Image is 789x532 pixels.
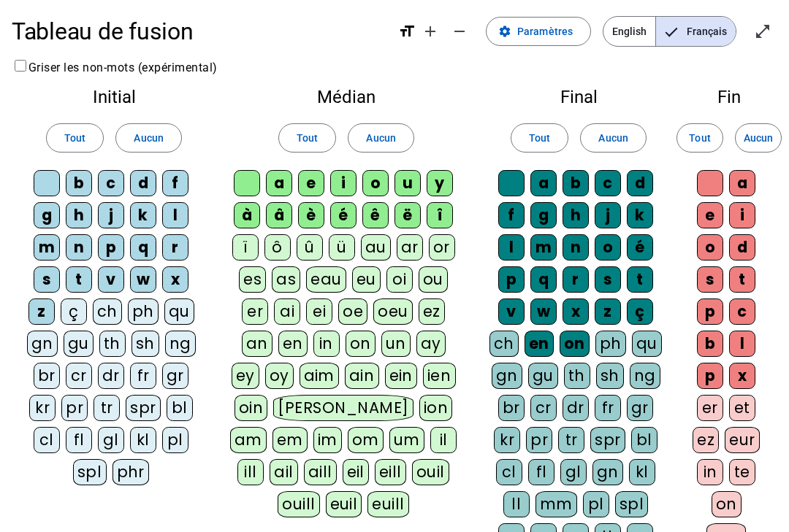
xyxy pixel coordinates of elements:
[744,129,773,147] span: Aucun
[130,266,156,293] div: w
[366,129,395,147] span: Aucun
[130,202,156,228] div: k
[595,331,626,357] div: ph
[306,298,332,325] div: ei
[697,202,723,228] div: e
[697,234,723,261] div: o
[632,331,662,357] div: qu
[729,459,755,485] div: te
[595,234,621,261] div: o
[697,266,723,293] div: s
[697,363,723,389] div: p
[693,427,719,453] div: ez
[297,234,323,261] div: û
[729,331,755,357] div: l
[66,266,92,293] div: t
[134,129,163,147] span: Aucun
[66,234,92,261] div: n
[419,395,453,421] div: ion
[419,266,448,293] div: ou
[385,363,418,389] div: ein
[12,61,218,74] label: Griser les non-mots (expérimental)
[498,202,525,228] div: f
[535,491,577,517] div: mm
[735,123,782,153] button: Aucun
[162,202,188,228] div: l
[167,395,193,421] div: bl
[330,170,357,196] div: i
[98,363,124,389] div: dr
[595,202,621,228] div: j
[94,395,120,421] div: tr
[754,23,771,40] mat-icon: open_in_full
[15,60,26,72] input: Griser les non-mots (expérimental)
[529,129,550,147] span: Tout
[398,23,416,40] mat-icon: format_size
[306,266,346,293] div: eau
[563,234,589,261] div: n
[697,331,723,357] div: b
[496,459,522,485] div: cl
[343,459,370,485] div: eil
[583,491,609,517] div: pl
[367,491,408,517] div: euill
[164,298,194,325] div: qu
[498,234,525,261] div: l
[128,298,159,325] div: ph
[34,363,60,389] div: br
[113,459,150,485] div: phr
[629,459,655,485] div: kl
[131,331,159,357] div: sh
[362,202,389,228] div: ê
[270,459,298,485] div: ail
[598,129,628,147] span: Aucun
[419,298,445,325] div: ez
[298,202,324,228] div: è
[592,459,623,485] div: gn
[489,331,519,357] div: ch
[278,331,308,357] div: en
[748,17,777,46] button: Entrer en plein écran
[278,123,336,153] button: Tout
[530,266,557,293] div: q
[278,491,319,517] div: ouill
[498,266,525,293] div: p
[558,427,584,453] div: tr
[265,363,294,389] div: oy
[266,170,292,196] div: a
[595,298,621,325] div: z
[596,363,624,389] div: sh
[98,266,124,293] div: v
[729,363,755,389] div: x
[237,459,264,485] div: ill
[627,298,653,325] div: ç
[29,395,56,421] div: kr
[304,459,337,485] div: aill
[346,331,376,357] div: on
[488,88,669,106] h2: Final
[361,234,391,261] div: au
[234,202,260,228] div: à
[242,331,272,357] div: an
[232,363,259,389] div: ey
[729,298,755,325] div: c
[676,123,723,153] button: Tout
[130,170,156,196] div: d
[397,234,423,261] div: ar
[228,88,465,106] h2: Médian
[530,202,557,228] div: g
[326,491,362,517] div: euil
[130,234,156,261] div: q
[66,363,92,389] div: cr
[345,363,379,389] div: ain
[165,331,196,357] div: ng
[98,202,124,228] div: j
[99,331,126,357] div: th
[627,234,653,261] div: é
[412,459,449,485] div: ouil
[64,129,85,147] span: Tout
[498,395,525,421] div: br
[313,427,342,453] div: im
[98,234,124,261] div: p
[27,331,58,357] div: gn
